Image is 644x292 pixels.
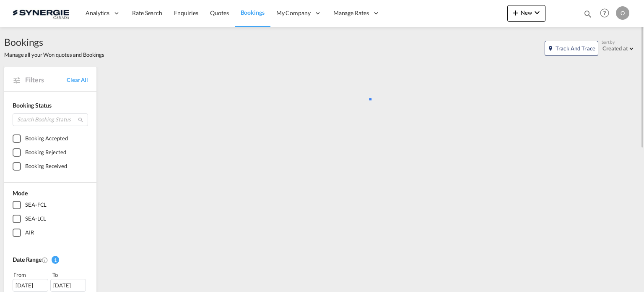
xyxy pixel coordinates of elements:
md-icon: icon-magnify [583,9,592,18]
div: Booking Rejected [25,148,66,157]
img: 1f56c880d42311ef80fc7dca854c8e59.png [13,4,69,23]
span: Date Range [13,256,42,263]
span: Manage Rates [333,9,369,17]
div: To [52,271,88,279]
div: O [616,6,629,20]
md-checkbox: SEA-FCL [13,201,88,209]
div: Help [597,6,616,21]
md-icon: icon-chevron-down [532,8,542,18]
md-icon: Created On [42,257,48,263]
span: 1 [52,256,59,264]
span: Mode [13,189,28,197]
div: AIR [25,229,34,237]
md-icon: icon-map-marker [548,45,553,51]
button: icon-map-markerTrack and Trace [545,41,598,56]
div: From [13,271,49,279]
span: Bookings [4,35,104,49]
span: Help [597,6,612,20]
md-checkbox: SEA-LCL [13,215,88,223]
button: icon-plus 400-fgNewicon-chevron-down [507,5,545,22]
div: icon-magnify [583,9,592,22]
span: Quotes [210,9,229,16]
span: Manage all your Won quotes and Bookings [4,51,104,58]
span: My Company [276,9,311,17]
span: From To [DATE][DATE] [13,271,88,292]
div: [DATE] [50,279,86,292]
span: Enquiries [174,9,198,16]
input: Search Booking Status [13,113,88,126]
span: New [511,9,542,16]
md-checkbox: AIR [13,229,88,237]
span: Rate Search [132,9,162,16]
span: Analytics [86,9,109,17]
span: Bookings [241,9,265,16]
div: [DATE] [13,279,48,292]
md-icon: icon-magnify [78,117,84,123]
div: Created at [602,45,628,52]
div: SEA-LCL [25,215,46,223]
div: Booking Status [13,101,88,110]
md-icon: icon-plus 400-fg [511,8,521,18]
div: Booking Accepted [25,134,68,143]
a: Clear All [67,76,88,84]
div: SEA-FCL [25,201,47,209]
span: Booking Status [13,102,52,109]
div: Booking Received [25,162,67,171]
span: Filters [25,75,67,84]
span: Sort by [602,39,615,45]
